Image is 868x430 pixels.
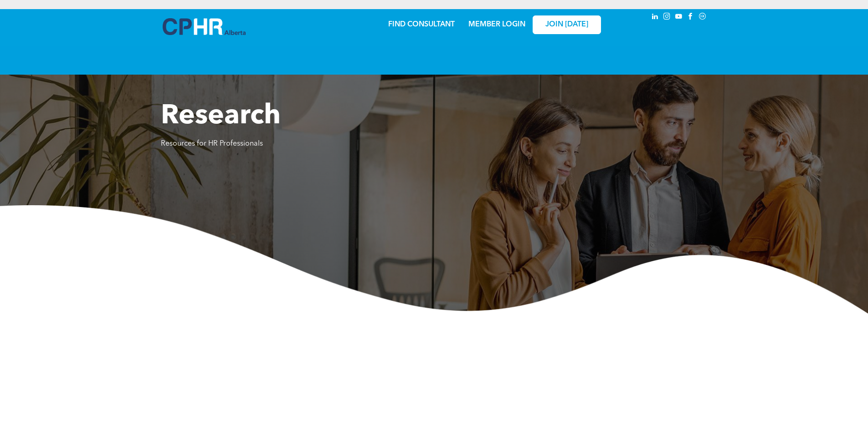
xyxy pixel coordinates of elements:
[650,11,660,24] a: linkedin
[698,11,708,24] a: Social network
[161,140,263,147] span: Resources for HR Professionals
[674,11,684,24] a: youtube
[388,21,455,28] a: FIND CONSULTANT
[163,18,246,35] img: A blue and white logo for cp alberta
[545,20,588,29] span: JOIN [DATE]
[161,103,281,130] span: Research
[468,21,525,28] a: MEMBER LOGIN
[662,11,672,24] a: instagram
[686,11,696,24] a: facebook
[533,15,601,34] a: JOIN [DATE]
